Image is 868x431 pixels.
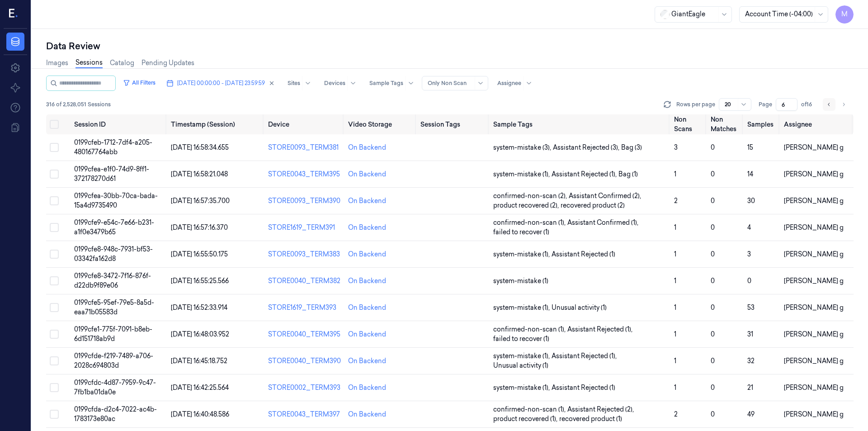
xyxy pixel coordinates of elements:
button: Select row [50,276,59,285]
span: Bag (1) [618,170,638,179]
span: [PERSON_NAME] g [784,277,844,285]
button: All Filters [119,76,159,90]
div: STORE0040_TERM382 [268,276,341,286]
span: Assistant Rejected (2) , [567,405,636,414]
div: On Backend [348,303,386,313]
th: Session ID [71,114,168,134]
span: 1 [674,384,676,392]
span: Unusual activity (1) [552,303,607,313]
span: [DATE] 00:00:00 - [DATE] 23:59:59 [177,79,265,87]
span: 1 [674,330,676,338]
div: On Backend [348,143,386,152]
span: 0199cfeb-1712-7df4-a205-480167764abb [74,138,152,156]
button: M [835,5,854,24]
div: STORE0093_TERM390 [268,196,341,206]
a: Catalog [110,58,134,68]
span: 3 [747,250,751,258]
button: Select row [50,383,59,392]
span: Assistant Rejected (1) , [567,325,634,334]
span: 21 [747,384,753,392]
span: 0 [711,330,715,338]
span: [PERSON_NAME] g [784,170,844,178]
span: [PERSON_NAME] g [784,250,844,258]
span: recovered product (2) [561,201,625,210]
span: confirmed-non-scan (1) , [493,405,567,414]
span: 0 [711,357,715,365]
span: recovered product (1) [559,414,622,424]
button: Select row [50,143,59,152]
button: Select row [50,223,59,232]
div: STORE0093_TERM383 [268,250,341,259]
span: Assistant Rejected (3) , [553,143,621,152]
span: [PERSON_NAME] g [784,143,844,152]
span: [DATE] 16:48:03.952 [171,330,229,338]
th: Sample Tags [490,114,670,134]
p: Rows per page [676,100,715,109]
span: Assistant Rejected (1) [552,383,615,393]
span: 4 [747,223,751,232]
span: system-mistake (1) , [493,170,552,179]
span: of 16 [801,100,816,109]
span: [PERSON_NAME] g [784,357,844,365]
span: [DATE] 16:55:25.566 [171,277,229,285]
span: 0 [747,277,751,285]
span: 14 [747,170,753,178]
span: confirmed-non-scan (2) , [493,191,569,201]
span: 0 [711,303,715,312]
div: STORE1619_TERM393 [268,303,341,313]
span: 1 [674,250,676,258]
span: Bag (3) [621,143,642,152]
span: product recovered (1) , [493,414,559,424]
span: [DATE] 16:42:25.564 [171,384,229,392]
th: Non Scans [670,114,707,134]
button: Select row [50,410,59,419]
span: product recovered (2) , [493,201,561,210]
button: Select row [50,356,59,365]
span: 32 [747,357,755,365]
span: 0 [711,170,715,178]
span: 0199cfdc-4d87-7959-9c47-7fb1ba01da0e [74,379,156,396]
div: Data Review [46,40,854,52]
span: 15 [747,143,753,152]
span: [PERSON_NAME] g [784,384,844,392]
span: 1 [674,277,676,285]
span: [PERSON_NAME] g [784,223,844,232]
a: Pending Updates [142,58,194,68]
div: On Backend [348,223,386,232]
span: 0199cfea-30bb-70ca-bada-15a4d9735490 [74,192,158,209]
span: 0199cfe9-e54c-7e66-b231-a1f0e3479b65 [74,218,154,236]
th: Video Storage [344,114,417,134]
span: 2 [674,197,678,205]
span: [DATE] 16:52:33.914 [171,303,227,312]
span: [DATE] 16:55:50.175 [171,250,228,258]
div: STORE0043_TERM395 [268,170,341,179]
span: system-mistake (1) [493,276,548,286]
span: [DATE] 16:57:16.370 [171,223,228,232]
span: 0 [711,143,715,152]
span: confirmed-non-scan (1) , [493,218,567,227]
th: Session Tags [417,114,490,134]
span: [PERSON_NAME] g [784,410,844,418]
button: Select row [50,303,59,312]
span: 31 [747,330,753,338]
span: Assistant Confirmed (1) , [567,218,640,227]
button: [DATE] 00:00:00 - [DATE] 23:59:59 [163,76,278,90]
button: Select row [50,196,59,205]
th: Non Matches [707,114,744,134]
div: STORE0093_TERM381 [268,143,341,152]
th: Assignee [780,114,854,134]
span: 0 [711,410,715,418]
span: Assistant Rejected (1) [552,250,615,259]
span: 0 [711,223,715,232]
div: On Backend [348,170,386,179]
button: Go to next page [837,98,850,111]
span: 0 [711,384,715,392]
span: system-mistake (1) , [493,303,552,313]
span: 0 [711,250,715,258]
span: [PERSON_NAME] g [784,303,844,312]
span: [DATE] 16:58:34.655 [171,143,229,152]
button: Select all [50,120,59,129]
button: Select row [50,330,59,339]
div: On Backend [348,356,386,366]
